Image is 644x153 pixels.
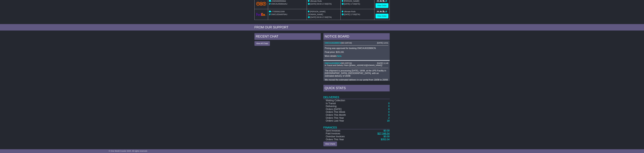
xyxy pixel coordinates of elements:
[376,3,388,8] a: View Order
[325,69,388,77] p: The shipment is processing [DATE], 19/08, at the UPS Facility in [GEOGRAPHIC_DATA], [GEOGRAPHIC_D...
[323,111,364,114] td: Orders This Week
[323,92,390,99] td: Deliveries
[323,138,364,141] td: Orders This Year
[317,16,322,18] span: 09:00
[388,117,390,119] a: 2
[388,102,390,105] a: 0
[377,42,388,44] div: [DATE] 13:01
[388,108,390,111] a: 0
[322,3,327,5] span: 17:00
[388,111,390,113] a: 0
[308,3,339,5] div: - (ETA)
[325,42,388,44] div: ( )
[387,119,390,122] a: 18
[325,51,388,53] p: Final price: $151.60.
[323,85,390,92] div: Quick Stats
[344,3,350,5] span: [DATE]
[385,135,390,138] span: 0.00
[342,62,351,64] span: SO-225716
[377,132,390,135] a: $27,348.54
[323,142,337,146] a: View Charts
[383,135,390,138] a: $0.00
[322,16,327,18] span: 17:00
[310,16,316,18] span: [DATE]
[323,117,364,120] td: Orders This Year
[325,79,388,81] p: We moved the estimated delivery in our portal from 18/08 to 20/08
[342,13,373,16] div: (ETA)
[256,13,266,16] img: GetCarrierServiceLogo
[323,119,364,122] td: Orders Last Year
[325,47,388,49] p: Pricing was approved for booking OWCAU632889CN.
[377,62,388,64] div: [DATE] 11:49
[323,129,364,132] td: Sent Invoices
[323,122,390,129] td: Finances
[254,41,270,46] button: View All Chats
[337,55,341,57] a: here
[381,138,390,141] a: $352.04
[342,3,373,5] div: (ETA)
[308,16,339,19] div: - (ETA)
[317,3,322,5] span: 09:00
[325,42,341,44] a: OWCAU632889CN
[379,132,390,135] span: 27,348.54
[325,62,388,64] div: ( )
[385,129,390,132] span: 0.00
[109,150,148,152] span: © One World Courier 2025. All rights reserved.
[323,135,364,138] td: Overdue Invoices
[351,13,355,15] span: 17:00
[344,10,356,13] span: Ultimate Rods
[342,42,351,44] span: SO-225716
[382,138,390,141] span: 352.04
[323,102,364,105] td: In Transit
[254,33,321,40] div: RECENT CHAT
[323,105,364,108] td: Delivering
[388,114,390,116] a: 0
[325,55,388,57] p: More details: .
[271,13,287,15] span: OWCUS544976AU
[344,13,350,15] span: [DATE]
[308,10,325,15] span: [PERSON_NAME] [DOMAIN_NAME]
[254,25,390,29] div: FROM OUR SUPPORT
[376,14,388,18] a: View Order
[256,2,266,6] img: TNT_Domestic.png
[383,129,390,132] a: $0.00
[272,10,284,13] span: 770555021508
[351,3,355,5] span: 17:00
[323,114,364,117] td: Orders This Month
[323,33,390,40] div: NOTICE BOARD
[310,3,316,5] span: [DATE]
[271,3,287,5] span: OWCAU550844AU
[323,132,364,135] td: Paid Invoices
[325,62,341,64] a: OWCAU632889CN
[323,108,364,111] td: Orders [DATE]
[325,64,382,66] span: In Transit and Delivery Team ([EMAIL_ADDRESS][DOMAIN_NAME])
[323,99,364,102] td: Waiting Collection
[388,105,390,108] a: 0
